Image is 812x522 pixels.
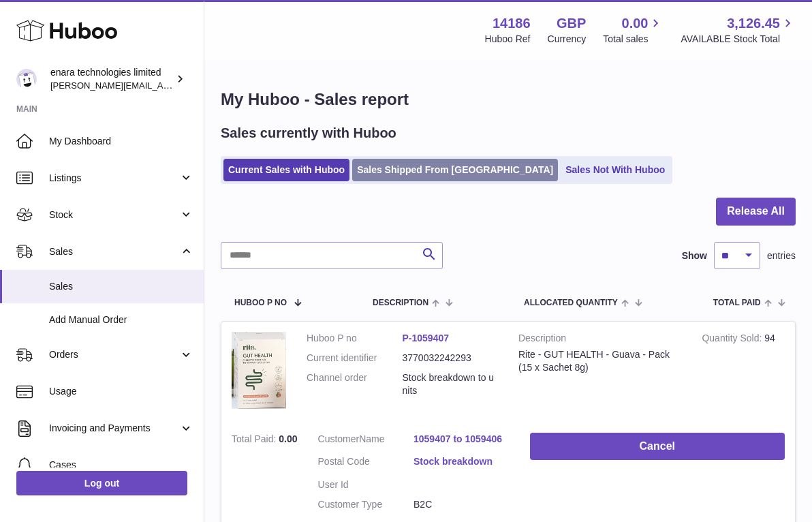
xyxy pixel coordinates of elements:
span: Description [373,298,428,307]
a: 3,126.45 AVAILABLE Stock Total [681,14,796,46]
div: Rite - GUT HEALTH - Guava - Pack (15 x Sachet 8g) [518,348,681,374]
h2: Sales currently with Huboo [221,124,396,142]
span: Sales [49,280,193,293]
dt: Customer Type [318,498,414,511]
span: Total sales [603,33,663,46]
div: Huboo Ref [485,33,531,46]
strong: Description [518,332,681,348]
a: 1059407 to 1059406 [413,433,510,446]
dt: Current identifier [307,352,403,365]
span: ALLOCATED Quantity [524,298,618,307]
a: Sales Shipped From [GEOGRAPHIC_DATA] [352,159,558,181]
div: Currency [548,33,587,46]
dd: Stock breakdown to units [403,371,499,397]
span: 0.00 [622,14,649,33]
span: 3,126.45 [727,14,780,33]
button: Release All [716,198,796,226]
dd: B2C [413,498,510,511]
span: Usage [49,385,193,398]
strong: 14186 [493,14,531,33]
span: [PERSON_NAME][EMAIL_ADDRESS][DOMAIN_NAME] [50,80,273,91]
label: Show [682,249,707,262]
dt: Channel order [307,371,403,397]
span: 0.00 [279,433,297,444]
a: P-1059407 [403,333,450,343]
a: Current Sales with Huboo [223,159,349,181]
span: Listings [49,172,179,185]
span: My Dashboard [49,135,193,148]
span: Invoicing and Payments [49,422,179,435]
strong: GBP [557,14,586,33]
div: enara technologies limited [50,66,173,92]
span: Sales [49,245,179,258]
dt: Name [318,433,414,449]
span: AVAILABLE Stock Total [681,33,796,46]
a: Stock breakdown [413,455,510,468]
img: Dee@enara.co [16,69,37,89]
span: Orders [49,348,179,361]
span: Total paid [713,298,761,307]
strong: Total Paid [232,433,279,448]
dd: 3770032242293 [403,352,499,365]
span: entries [767,249,796,262]
span: Cases [49,459,193,472]
dt: Postal Code [318,455,414,472]
dt: Huboo P no [307,332,403,345]
a: Sales Not With Huboo [561,159,670,181]
a: 0.00 Total sales [603,14,663,46]
span: Huboo P no [234,298,287,307]
span: Customer [318,433,360,444]
strong: Quantity Sold [702,333,764,347]
span: Add Manual Order [49,313,193,326]
button: Cancel [530,433,785,461]
a: Log out [16,471,187,495]
span: Stock [49,209,179,221]
dt: User Id [318,478,414,491]
td: 94 [691,322,795,423]
img: 1758518808.jpg [232,332,286,409]
h1: My Huboo - Sales report [221,89,796,110]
